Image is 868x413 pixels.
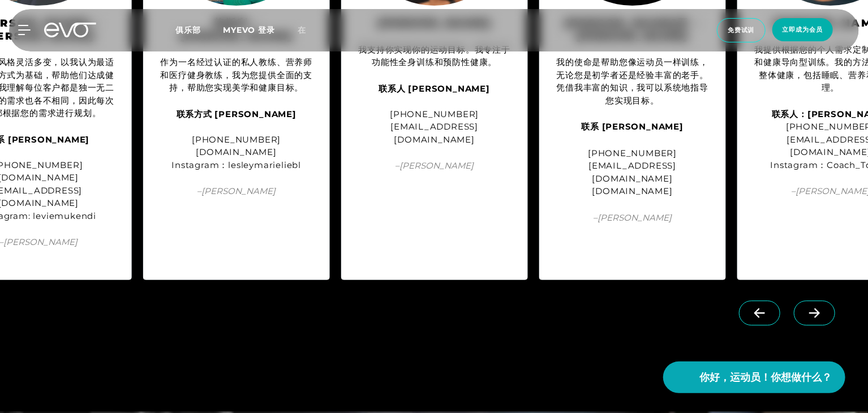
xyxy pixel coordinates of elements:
[598,212,672,223] font: [PERSON_NAME]
[175,25,200,35] font: 俱乐部
[592,186,673,196] font: [DOMAIN_NAME]
[792,186,796,196] font: –
[192,134,281,145] font: [PHONE_NUMBER]
[594,212,598,223] font: –
[783,25,823,33] font: 立即成为会员
[589,160,677,184] font: [EMAIL_ADDRESS][DOMAIN_NAME]
[582,121,684,132] font: 联系 [PERSON_NAME]
[390,109,479,119] font: [PHONE_NUMBER]
[396,160,400,171] font: –
[379,83,491,94] font: 联系人 [PERSON_NAME]
[557,57,709,106] font: 我的使命是帮助您像运动员一样训练，无论您是初学者还是经验丰富的老手。凭借我丰富的知识，我可以系统地指导您实现目标。
[728,26,755,34] font: 免费试训
[663,362,845,393] button: 你好，运动员！你想做什么？
[298,24,320,37] a: 在
[588,148,677,158] font: [PHONE_NUMBER]
[172,160,302,170] font: Instagram：lesleymarieliebl
[298,25,306,35] font: 在
[391,121,479,145] font: [EMAIL_ADDRESS][DOMAIN_NAME]
[202,186,276,196] font: [PERSON_NAME]
[196,147,277,157] font: [DOMAIN_NAME]
[161,57,313,93] font: 作为一名经过认证的私人教练、营养师和医疗健身教练，我为您提供全面的支持，帮助您实现美学和健康目标。
[400,160,474,171] font: [PERSON_NAME]
[714,18,769,42] a: 免费试训
[197,186,202,196] font: –
[699,372,832,383] font: 你好，运动员！你想做什么？
[223,25,274,35] a: MYEVO 登录
[175,24,223,35] a: 俱乐部
[4,236,78,247] font: [PERSON_NAME]
[769,18,836,42] a: 立即成为会员
[177,109,297,119] font: 联系方式 [PERSON_NAME]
